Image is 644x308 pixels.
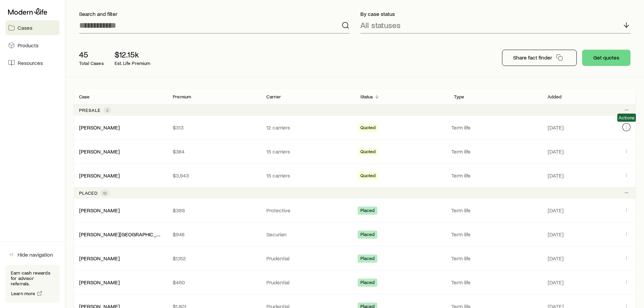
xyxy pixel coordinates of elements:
[79,10,350,17] p: Search and filter
[502,50,577,66] button: Share fact finder
[173,172,256,179] p: $3,943
[360,10,631,17] p: By case status
[360,256,375,263] span: Placed
[582,50,630,66] button: Get quotes
[18,24,32,31] span: Cases
[360,173,376,180] span: Quoted
[115,61,150,66] p: Est. Life Premium
[115,50,150,59] p: $12.15k
[79,279,120,285] a: [PERSON_NAME]
[79,124,120,131] a: [PERSON_NAME]
[79,279,120,286] div: [PERSON_NAME]
[79,50,104,59] p: 45
[360,208,375,215] span: Placed
[173,279,256,286] p: $460
[360,94,373,99] p: Status
[79,231,170,237] a: [PERSON_NAME][GEOGRAPHIC_DATA]
[79,148,120,155] a: [PERSON_NAME]
[548,207,564,214] span: [DATE]
[79,255,120,261] a: [PERSON_NAME]
[266,148,349,155] p: 15 carriers
[548,255,564,262] span: [DATE]
[548,124,564,131] span: [DATE]
[548,279,564,286] span: [DATE]
[451,231,540,238] p: Term life
[266,231,349,238] p: Securian
[266,207,349,214] p: Protective
[79,207,120,213] a: [PERSON_NAME]
[266,172,349,179] p: 15 carriers
[18,42,39,49] span: Products
[360,125,376,132] span: Quoted
[548,231,564,238] span: [DATE]
[5,20,59,35] a: Cases
[11,270,54,286] p: Earn cash rewards for advisor referrals.
[548,172,564,179] span: [DATE]
[266,94,281,99] p: Carrier
[454,94,464,99] p: Type
[5,55,59,70] a: Resources
[79,148,120,155] div: [PERSON_NAME]
[451,279,540,286] p: Term life
[266,124,349,131] p: 12 carriers
[173,231,256,238] p: $948
[173,124,256,131] p: $313
[18,251,53,258] span: Hide navigation
[360,20,401,30] p: All statuses
[548,94,562,99] p: Added
[173,207,256,214] p: $368
[79,61,104,66] p: Total Cases
[79,172,120,179] div: [PERSON_NAME]
[513,54,552,61] p: Share fact finder
[360,149,376,156] span: Quoted
[451,172,540,179] p: Term life
[5,38,59,53] a: Products
[79,190,98,196] p: Placed
[79,172,120,179] a: [PERSON_NAME]
[79,94,90,99] p: Case
[103,190,107,196] span: 10
[360,280,375,287] span: Placed
[619,115,635,120] span: Actions
[79,255,120,262] div: [PERSON_NAME]
[451,255,540,262] p: Term life
[79,231,162,238] div: [PERSON_NAME][GEOGRAPHIC_DATA]
[451,124,540,131] p: Term life
[173,255,256,262] p: $1,152
[5,247,59,262] button: Hide navigation
[18,60,43,66] span: Resources
[451,148,540,155] p: Term life
[79,124,120,131] div: [PERSON_NAME]
[106,108,109,113] span: 3
[360,232,375,239] span: Placed
[5,265,59,303] div: Earn cash rewards for advisor referrals.Learn more
[173,94,191,99] p: Premium
[79,207,120,214] div: [PERSON_NAME]
[548,148,564,155] span: [DATE]
[451,207,540,214] p: Term life
[79,108,101,113] p: Presale
[266,255,349,262] p: Prudential
[11,291,35,296] span: Learn more
[173,148,256,155] p: $384
[266,279,349,286] p: Prudential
